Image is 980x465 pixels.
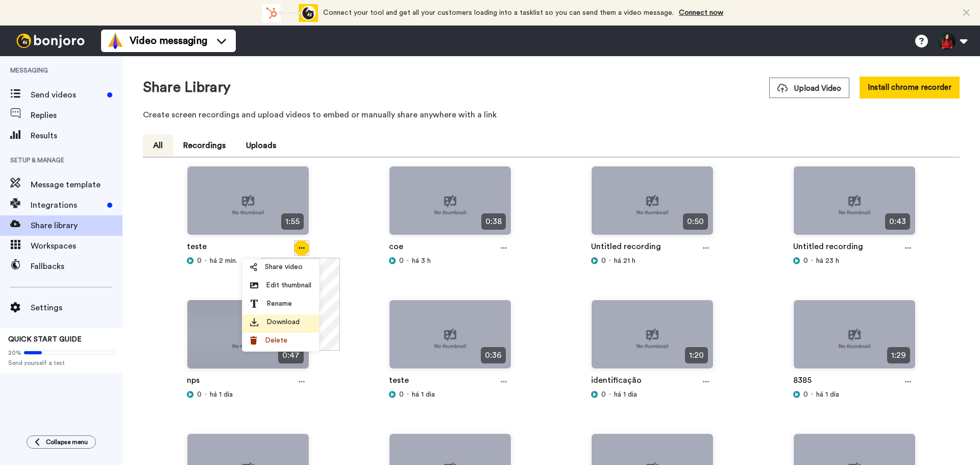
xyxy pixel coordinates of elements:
span: Edit thumbnail [266,280,311,290]
span: 1:20 [685,347,708,363]
img: no-thumbnail.jpg [389,166,511,243]
a: coe [389,240,403,256]
button: All [143,134,173,157]
span: Delete [265,335,287,346]
img: no-thumbnail.jpg [389,300,511,377]
span: 1:29 [887,347,910,363]
a: identificação [591,374,642,389]
span: 0:38 [481,213,506,230]
span: Integrations [31,199,103,211]
span: 0:50 [683,213,708,230]
h1: Share Library [143,80,231,95]
span: Upload Video [777,83,841,94]
span: 0:47 [278,347,304,363]
span: 20% [8,349,21,357]
span: 0 [399,389,404,400]
div: há 2 min. [187,256,309,266]
span: 0 [803,256,808,266]
div: há 3 h [389,256,511,266]
a: teste [389,374,409,389]
div: há 1 dia [793,389,916,400]
span: Fallbacks [31,260,122,273]
span: Send yourself a test [8,359,114,367]
p: Create screen recordings and upload videos to embed or manually share anywhere with a link [143,109,960,121]
span: Rename [266,299,292,309]
span: 0 [601,256,606,266]
span: 0 [197,389,202,400]
img: no-thumbnail.jpg [794,300,915,377]
a: teste [187,240,207,256]
span: 0 [197,256,202,266]
span: QUICK START GUIDE [8,336,82,343]
span: Message template [31,179,122,191]
span: 0 [601,389,606,400]
span: 0 [803,389,808,400]
span: Settings [31,302,122,314]
span: Results [31,130,122,142]
a: 8385 [793,374,812,389]
div: há 1 dia [187,389,309,400]
button: Uploads [236,134,286,157]
button: Collapse menu [27,435,96,449]
img: no-thumbnail.jpg [187,300,309,377]
span: Connect your tool and get all your customers loading into a tasklist so you can send them a video... [323,9,674,16]
div: animation [262,4,318,22]
img: no-thumbnail.jpg [794,166,915,243]
img: no-thumbnail.jpg [592,300,713,377]
a: Untitled recording [793,240,863,256]
span: 0:43 [885,213,910,230]
span: Collapse menu [46,438,88,446]
img: no-thumbnail.jpg [187,166,309,243]
button: Install chrome recorder [860,77,960,99]
span: 1:55 [281,213,304,230]
button: Upload Video [769,78,849,98]
span: Share library [31,219,122,232]
div: há 23 h [793,256,916,266]
img: no-thumbnail.jpg [592,166,713,243]
span: Video messaging [130,34,207,48]
span: 0:36 [481,347,506,363]
div: há 1 dia [389,389,511,400]
span: Replies [31,109,122,121]
span: Workspaces [31,240,122,252]
span: Send videos [31,89,103,101]
span: 0 [399,256,404,266]
img: bj-logo-header-white.svg [12,34,89,48]
div: há 21 h [591,256,714,266]
button: Recordings [173,134,236,157]
a: nps [187,374,200,389]
span: Download [266,317,300,327]
img: vm-color.svg [107,33,124,49]
a: Untitled recording [591,240,661,256]
div: há 1 dia [591,389,714,400]
a: Connect now [679,9,723,16]
span: Share video [265,262,303,272]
